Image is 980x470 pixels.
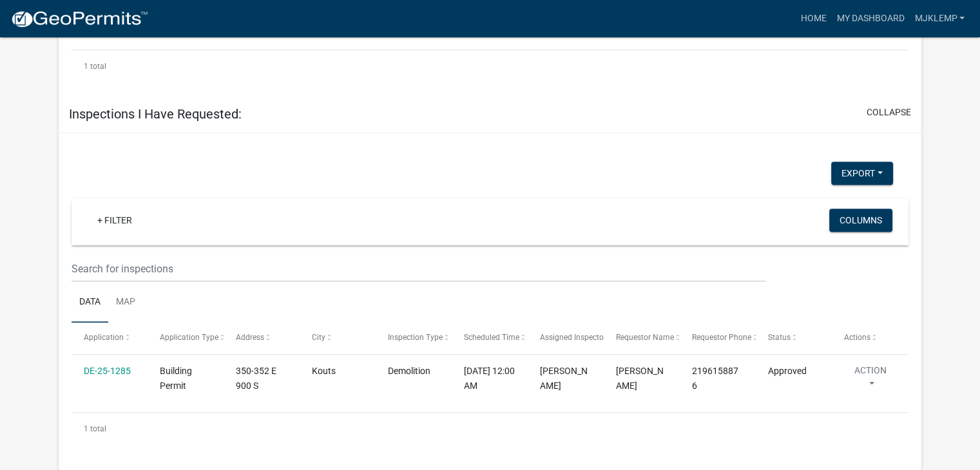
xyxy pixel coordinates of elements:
[680,323,756,353] datatable-header-cell: Requestor Phone
[312,366,336,376] span: Kouts
[160,366,192,391] span: Building Permit
[452,323,528,353] datatable-header-cell: Scheduled Time
[464,366,515,391] span: 08/01/2025, 12:00 AM
[844,333,870,342] span: Actions
[616,333,674,342] span: Requestor Name
[148,323,224,353] datatable-header-cell: Application Type
[312,333,325,342] span: City
[72,256,765,282] input: Search for inspections
[72,323,148,353] datatable-header-cell: Application
[832,323,908,353] datatable-header-cell: Actions
[224,323,300,353] datatable-header-cell: Address
[692,366,738,391] span: 2196158876
[829,209,892,232] button: Columns
[388,333,443,342] span: Inspection Type
[388,366,430,376] span: Demolition
[831,162,893,185] button: Export
[300,323,376,353] datatable-header-cell: City
[72,282,108,323] a: Data
[84,333,124,342] span: Application
[768,333,791,342] span: Status
[464,333,519,342] span: Scheduled Time
[72,50,908,82] div: 1 total
[909,6,970,31] a: mjklemp
[692,333,751,342] span: Requestor Phone
[236,333,264,342] span: Address
[795,6,831,31] a: Home
[540,366,588,391] span: Michael Haller
[72,413,908,445] div: 1 total
[87,209,142,232] a: + Filter
[844,364,897,396] button: Action
[69,106,242,122] h5: Inspections I Have Requested:
[604,323,680,353] datatable-header-cell: Requestor Name
[160,333,218,342] span: Application Type
[528,323,604,353] datatable-header-cell: Assigned Inspector
[236,366,276,391] span: 350-352 E 900 S
[376,323,452,353] datatable-header-cell: Inspection Type
[616,366,664,391] span: Jillian Klemp
[867,106,911,119] button: collapse
[84,366,131,376] a: DE-25-1285
[768,366,807,376] span: Approved
[756,323,832,353] datatable-header-cell: Status
[540,333,606,342] span: Assigned Inspector
[831,6,909,31] a: My Dashboard
[108,282,143,323] a: Map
